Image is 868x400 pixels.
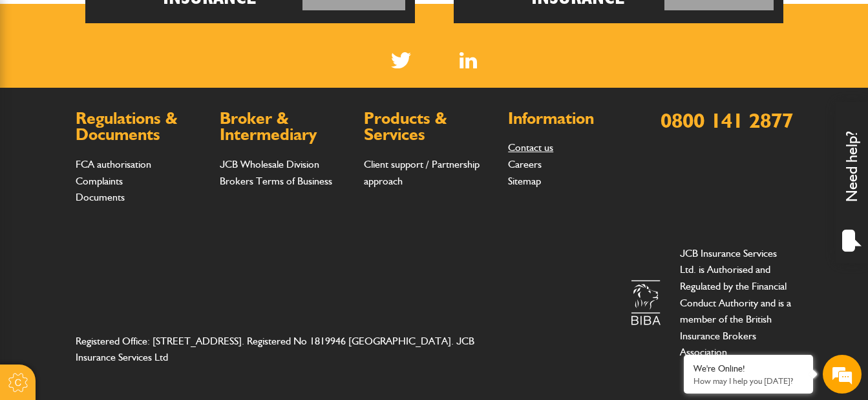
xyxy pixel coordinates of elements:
a: Sitemap [508,175,541,187]
img: Twitter [391,52,411,68]
h2: Regulations & Documents [76,110,207,143]
a: Client support / Partnership approach [364,158,480,187]
a: Brokers Terms of Business [220,175,332,187]
a: Contact us [508,141,553,154]
a: Documents [76,191,125,203]
a: Careers [508,158,542,170]
h2: Broker & Intermediary [220,110,351,143]
a: 0800 141 2877 [661,108,793,133]
div: Need help? [836,102,868,263]
a: JCB Wholesale Division [220,158,319,170]
a: LinkedIn [460,52,477,68]
address: Registered Office: [STREET_ADDRESS]. Registered No 1819946 [GEOGRAPHIC_DATA]. JCB Insurance Servi... [76,333,496,366]
h2: Information [508,110,639,127]
div: We're Online! [693,363,803,374]
p: JCB Insurance Services Ltd. is Authorised and Regulated by the Financial Conduct Authority and is... [680,245,793,361]
p: How may I help you today? [693,376,803,386]
h2: Products & Services [364,110,495,143]
a: Complaints [76,175,123,187]
a: FCA authorisation [76,158,151,170]
img: Linked In [460,52,477,68]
